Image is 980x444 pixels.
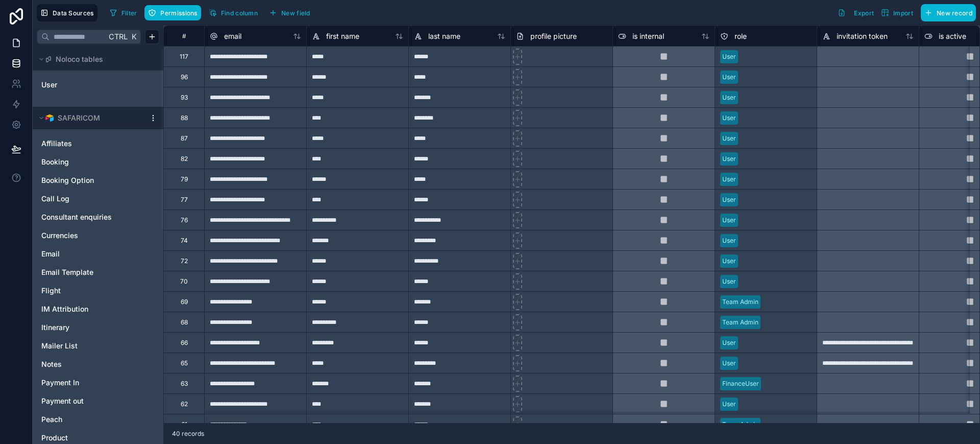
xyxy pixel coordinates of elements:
span: Flight [41,286,61,296]
div: User [722,236,736,245]
a: Consultant enquiries [41,212,134,222]
a: Payment In [41,378,134,388]
div: Call Log [37,191,159,207]
div: User [722,195,736,204]
div: 65 [181,359,188,367]
div: User [722,175,736,184]
div: 62 [181,400,188,408]
div: 117 [180,53,188,61]
div: User [722,216,736,225]
span: role [734,31,747,41]
div: Payment out [37,393,159,409]
button: New record [921,4,976,21]
div: 77 [181,196,188,204]
div: 76 [181,216,188,224]
div: User [722,52,736,61]
div: User [722,154,736,163]
span: Booking [41,157,69,167]
button: Permissions [144,5,201,20]
span: Payment In [41,378,79,388]
span: invitation token [837,31,888,41]
div: Email Template [37,264,159,281]
a: Mailer List [41,341,134,351]
div: 74 [181,237,188,245]
div: Mailer List [37,338,159,354]
div: Currencies [37,227,159,244]
button: New field [265,5,314,20]
div: Payment In [37,375,159,391]
span: Data Sources [53,9,94,17]
div: User [722,93,736,102]
a: Email [41,249,134,259]
div: Peach [37,411,159,428]
div: # [171,32,197,40]
span: first name [326,31,359,41]
span: New field [281,9,310,17]
div: 93 [181,94,188,102]
div: User [722,338,736,347]
div: 70 [180,277,188,286]
div: 69 [181,298,188,306]
span: IM Attribution [41,304,88,314]
span: User [41,80,57,90]
span: Ctrl [108,30,129,43]
a: Call Log [41,194,134,204]
span: Payment out [41,396,84,406]
span: Notes [41,359,62,369]
div: 88 [181,114,188,122]
button: Import [877,4,917,21]
button: Export [834,4,877,21]
div: 63 [181,380,188,388]
a: Product [41,433,134,443]
div: Team Admin [722,297,758,307]
span: Filter [121,9,137,17]
div: Flight [37,283,159,299]
div: User [722,134,736,143]
div: Affiliates [37,135,159,152]
div: User [722,256,736,266]
div: 79 [181,175,188,183]
span: profile picture [530,31,577,41]
div: Team Admin [722,420,758,429]
div: Booking [37,154,159,170]
div: 96 [181,73,188,81]
span: Mailer List [41,341,78,351]
div: Itinerary [37,319,159,336]
a: Peach [41,414,134,425]
a: New record [917,4,976,21]
div: User [722,277,736,286]
a: Email Template [41,267,134,277]
div: 66 [181,339,188,347]
div: Email [37,246,159,262]
a: Affiliates [41,138,134,149]
a: Notes [41,359,134,369]
div: IM Attribution [37,301,159,317]
a: Booking [41,157,134,167]
span: Import [893,9,913,17]
span: Currencies [41,230,78,241]
div: User [722,400,736,409]
span: Affiliates [41,138,72,149]
span: 40 records [172,430,204,438]
span: Noloco tables [56,54,103,64]
a: Currencies [41,230,134,241]
a: Permissions [144,5,205,20]
span: Permissions [160,9,197,17]
img: Airtable Logo [45,114,54,122]
button: Data Sources [37,4,97,21]
div: FinanceUser [722,379,759,388]
div: User [722,73,736,82]
a: Payment out [41,396,134,406]
div: User [722,113,736,123]
div: Notes [37,356,159,372]
a: Itinerary [41,322,134,333]
div: 72 [181,257,188,265]
span: Consultant enquiries [41,212,112,222]
span: SAFARICOM [58,113,100,123]
button: Airtable LogoSAFARICOM [37,111,145,125]
span: Email [41,249,60,259]
span: Booking Option [41,175,94,185]
span: Call Log [41,194,69,204]
span: last name [428,31,460,41]
span: Find column [221,9,258,17]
